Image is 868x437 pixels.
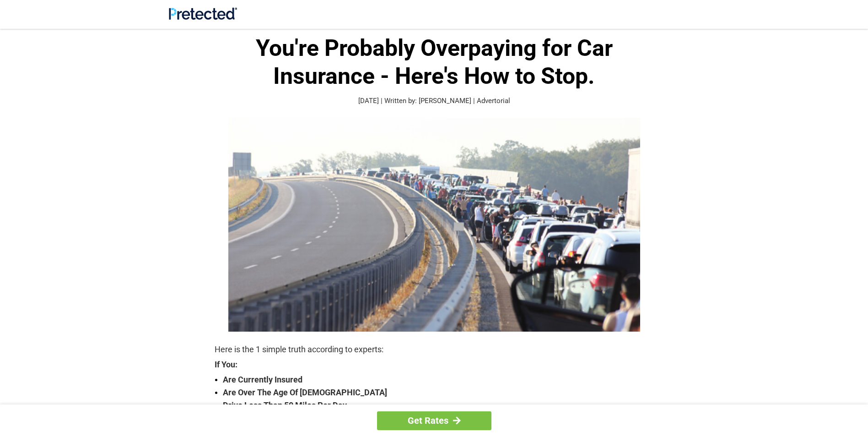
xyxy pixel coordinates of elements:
h1: You're Probably Overpaying for Car Insurance - Here's How to Stop. [215,34,654,90]
a: Site Logo [169,13,237,22]
strong: If You: [215,361,654,369]
strong: Are Currently Insured [223,373,654,386]
strong: Are Over The Age Of [DEMOGRAPHIC_DATA] [223,386,654,399]
p: Here is the 1 simple truth according to experts: [215,343,654,356]
strong: Drive Less Than 50 Miles Per Day [223,399,654,412]
img: Site Logo [169,7,237,20]
a: Get Rates [377,411,491,430]
p: [DATE] | Written by: [PERSON_NAME] | Advertorial [215,96,654,106]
